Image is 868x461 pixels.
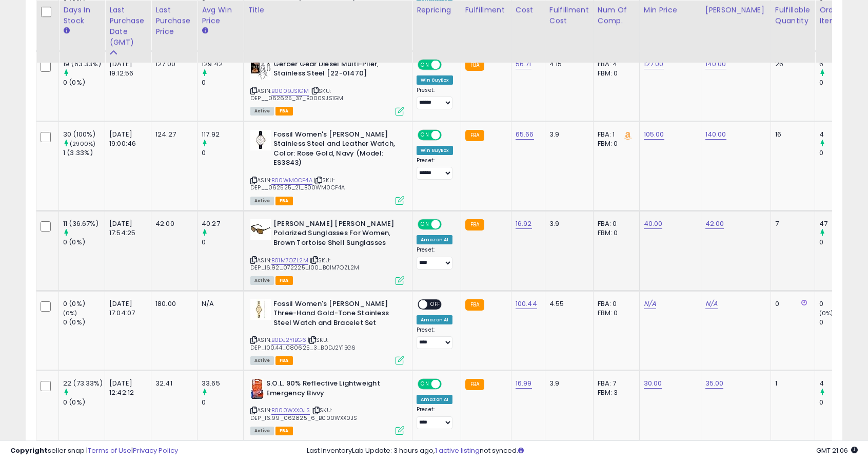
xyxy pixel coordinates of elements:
div: 0 [819,148,861,158]
small: (0%) [819,309,834,317]
img: 31b9PIIPKSL._SL40_.jpg [250,219,271,240]
span: OFF [427,300,444,309]
div: 4 [819,130,861,139]
div: 0 (0%) [63,238,105,247]
a: 30.00 [644,378,662,389]
a: N/A [644,299,656,309]
div: N/A [202,299,235,309]
div: 7 [775,219,807,228]
div: 0 [202,238,243,247]
div: 6 [819,60,861,69]
div: Preset: [417,326,453,350]
small: FBA [465,379,484,390]
b: Fossil Women's [PERSON_NAME] Three-Hand Gold-Tone Stainless Steel Watch and Bracelet Set [273,299,398,331]
div: Ordered Items [819,5,857,26]
a: B01M7OZL2M [271,256,308,265]
small: Days In Stock. [63,26,69,35]
div: ASIN: [250,379,404,434]
small: FBA [465,219,484,230]
div: Preset: [417,246,453,270]
a: 140.00 [705,59,726,69]
div: 40.27 [202,219,243,228]
div: Title [248,5,408,15]
div: FBA: 4 [598,60,632,69]
b: S.O.L. 90% Reflective Lightweight Emergency Bivvy [266,379,391,400]
span: OFF [440,60,457,69]
div: 0 (0%) [63,318,105,327]
a: 105.00 [644,129,664,140]
span: All listings currently available for purchase on Amazon [250,356,274,365]
div: 4.15 [549,60,585,69]
div: [DATE] 19:12:56 [109,60,143,78]
div: 0 (0%) [63,78,105,87]
div: Last Purchase Price [155,5,193,37]
div: Num of Comp. [598,5,635,26]
small: FBA [465,130,484,141]
div: Avg Win Price [202,5,239,26]
a: B0009JS1GM [271,87,309,95]
img: 51SAsa+DMTL._SL40_.jpg [250,60,271,80]
div: 4.55 [549,299,585,309]
div: 129.42 [202,60,243,69]
span: FBA [275,197,293,205]
a: 42.00 [705,219,724,229]
div: 0 [819,398,861,407]
div: Amazon AI [417,235,452,244]
div: Fulfillment Cost [549,5,589,26]
small: FBA [465,299,484,311]
div: 30 (100%) [63,130,105,139]
a: N/A [705,299,718,309]
a: 65.66 [516,129,534,140]
small: (0%) [63,309,77,317]
div: Win BuyBox [417,146,453,155]
a: 16.99 [516,378,532,389]
a: B0DJ2Y1BG6 [271,336,306,344]
div: 0 [775,299,807,309]
b: Fossil Women's [PERSON_NAME] Stainless Steel and Leather Watch, Color: Rose Gold, Navy (Model: ES... [273,130,398,170]
span: All listings currently available for purchase on Amazon [250,427,274,435]
div: 0 [202,78,243,87]
span: FBA [275,276,293,285]
div: FBM: 0 [598,69,632,78]
div: ASIN: [250,219,404,284]
div: 1 (3.33%) [63,148,105,158]
div: Days In Stock [63,5,101,26]
b: [PERSON_NAME] [PERSON_NAME] Polarized Sunglasses For Women, Brown Tortoise Shell Sunglasses [273,219,398,251]
div: 11 (36.67%) [63,219,105,228]
div: FBA: 7 [598,379,632,388]
a: 100.44 [516,299,537,309]
div: 0 (0%) [63,299,105,309]
div: 32.41 [155,379,189,388]
div: 3.9 [549,130,585,139]
div: FBM: 0 [598,139,632,148]
span: OFF [440,130,457,139]
span: | SKU: DEP_16.99_062825_6_B000WXX0JS [250,406,357,421]
div: 3.9 [549,219,585,228]
div: Fulfillable Quantity [775,5,811,26]
div: 117.92 [202,130,243,139]
span: FBA [275,427,293,435]
span: | SKU: DEP_16.92_072225_100_B01M7OZL2M [250,256,359,272]
div: seller snap | | [10,446,178,456]
span: | SKU: DEP__062625_37_B0009JS1GM [250,87,343,102]
div: [DATE] 17:04:07 [109,299,143,318]
div: 0 [819,299,861,309]
span: All listings currently available for purchase on Amazon [250,197,274,205]
div: FBA: 0 [598,219,632,228]
a: 16.92 [516,219,532,229]
span: ON [419,220,431,229]
div: ASIN: [250,299,404,364]
a: 40.00 [644,219,663,229]
span: OFF [440,380,457,389]
div: FBM: 0 [598,228,632,238]
span: OFF [440,220,457,229]
span: All listings currently available for purchase on Amazon [250,276,274,285]
a: 35.00 [705,378,724,389]
div: Preset: [417,87,453,110]
img: 41a4gAWAdzL._SL40_.jpg [250,379,264,399]
a: B00WM0CF4A [271,176,312,185]
div: 42.00 [155,219,189,228]
div: Preset: [417,406,453,429]
strong: Copyright [10,446,48,455]
div: FBM: 3 [598,388,632,397]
